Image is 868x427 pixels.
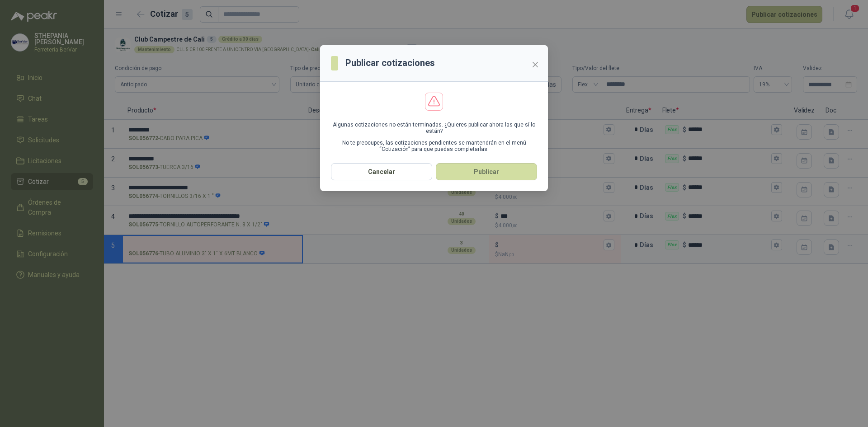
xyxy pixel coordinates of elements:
button: Close [528,57,542,72]
h3: Publicar cotizaciones [345,56,435,70]
button: Publicar [436,163,537,180]
button: Cancelar [331,163,432,180]
span: close [532,61,539,68]
p: No te preocupes, las cotizaciones pendientes se mantendrán en el menú “Cotización” para que pueda... [331,140,537,152]
p: Algunas cotizaciones no están terminadas. ¿Quieres publicar ahora las que sí lo están? [331,122,537,134]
